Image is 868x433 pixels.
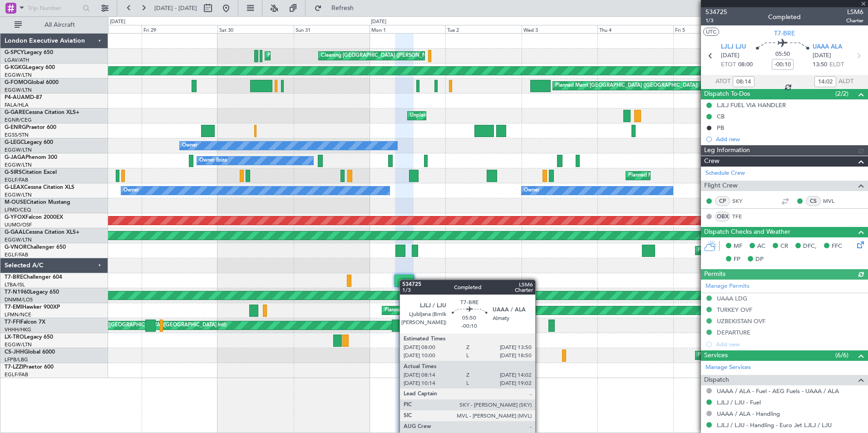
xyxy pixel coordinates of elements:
div: Sun 31 [294,25,370,33]
span: Flight Crew [704,181,738,191]
span: G-SIRS [5,170,22,175]
a: M-OUSECitation Mustang [5,200,70,205]
span: M-OUSE [5,200,26,205]
div: CP [715,196,730,206]
span: (2/2) [835,89,848,98]
a: G-GARECessna Citation XLS+ [5,110,79,115]
span: Refresh [324,5,362,11]
span: 05:50 [775,50,790,59]
div: Completed [768,12,801,22]
button: Refresh [310,1,365,15]
div: Planned Maint [GEOGRAPHIC_DATA] ([GEOGRAPHIC_DATA]) [698,244,841,257]
div: Mon 1 [370,25,445,33]
div: [DATE] [371,18,386,26]
div: Planned Maint [GEOGRAPHIC_DATA] [385,304,471,317]
a: EGGW/LTN [5,236,32,243]
a: EGNR/CEG [5,117,32,123]
span: DP [755,255,764,264]
a: G-KGKGLegacy 600 [5,65,55,70]
span: 1/3 [705,17,727,25]
span: 534725 [705,7,727,17]
span: Charter [846,17,863,25]
div: Sat 30 [217,25,293,33]
span: (6/6) [835,350,848,360]
div: Tue 2 [445,25,521,33]
span: Dispatch To-Dos [704,89,750,99]
span: CR [780,242,788,251]
div: Owner Ibiza [199,154,227,167]
a: G-SPCYLegacy 650 [5,50,53,55]
span: FP [734,255,740,264]
div: Unplanned Maint [PERSON_NAME] [410,109,492,123]
button: UTC [703,28,719,36]
a: G-LEGCLegacy 600 [5,140,53,145]
input: Trip Number [28,1,80,15]
a: G-GAALCessna Citation XLS+ [5,230,79,235]
a: LX-TROLegacy 650 [5,335,53,340]
span: G-VNOR [5,245,27,250]
span: T7-EMI [5,305,22,310]
span: Dispatch [704,375,729,385]
span: [DATE] [721,51,740,60]
span: AC [757,242,765,251]
div: Fri 5 [673,25,749,33]
span: ALDT [838,77,853,86]
span: 08:00 [738,60,753,69]
span: LJLJ LJU [721,43,746,52]
a: T7-FFIFalcon 7X [5,320,45,325]
div: Planned Maint Athens ([PERSON_NAME] Intl) [267,49,372,63]
div: LJLJ FUEL VIA HANDLER [717,101,786,109]
span: 13:50 [813,60,827,69]
a: VHHH/HKG [5,326,31,333]
a: LFPB/LBG [5,356,28,363]
a: TFE [732,212,753,221]
a: G-LEAXCessna Citation XLS [5,185,74,190]
div: [DATE] [110,18,125,26]
a: T7-N1960Legacy 650 [5,290,59,295]
a: EGLF/FAB [5,371,28,378]
span: T7-FFI [5,320,20,325]
span: FFC [832,242,842,251]
div: CB [717,113,725,120]
div: Owner [524,184,539,197]
a: Schedule Crew [705,169,745,178]
span: LX-TRO [5,335,24,340]
span: G-GAAL [5,230,25,235]
a: EGLF/FAB [5,251,28,258]
div: Wed 3 [522,25,597,33]
span: [DATE] - [DATE] [154,4,197,12]
a: LGAV/ATH [5,57,29,64]
span: UAAA ALA [813,43,842,52]
span: G-FOMO [5,80,28,85]
div: Planned Maint [GEOGRAPHIC_DATA] ([GEOGRAPHIC_DATA] Intl) [407,319,558,332]
a: EGGW/LTN [5,147,32,153]
a: EGGW/LTN [5,72,32,79]
span: ELDT [829,60,844,69]
div: OBX [715,212,730,221]
div: Planned Maint [GEOGRAPHIC_DATA] ([GEOGRAPHIC_DATA]) [486,349,629,362]
a: Manage Services [705,363,751,372]
span: G-GARE [5,110,25,115]
a: LJLJ / LJU - Handling - Euro Jet LJLJ / LJU [717,421,832,429]
span: ETOT [721,60,736,69]
div: Add new [716,135,863,143]
a: LTBA/ISL [5,281,25,288]
span: G-YFOX [5,215,25,220]
span: G-JAGA [5,155,25,160]
a: EGSS/STN [5,132,29,138]
div: Planned Maint [GEOGRAPHIC_DATA] ([GEOGRAPHIC_DATA]) [555,79,698,93]
a: T7-BREChallenger 604 [5,275,62,280]
span: DFC, [803,242,817,251]
a: MVL [823,197,843,205]
div: PB [717,124,724,132]
a: G-FOMOGlobal 6000 [5,80,59,85]
a: G-ENRGPraetor 600 [5,125,56,130]
a: G-VNORChallenger 650 [5,245,66,250]
div: Owner [182,139,197,153]
a: EGLF/FAB [5,177,28,183]
span: G-LEAX [5,185,24,190]
span: T7-LZZI [5,364,23,370]
a: G-SIRSCitation Excel [5,170,57,175]
div: Thu 4 [597,25,673,33]
a: UUMO/OSF [5,221,32,228]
